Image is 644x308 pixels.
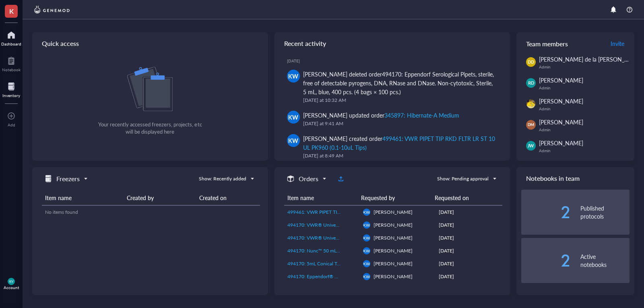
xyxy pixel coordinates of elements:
div: 494170: Eppendorf Serological Pipets, sterile, free of detectable pyrogens, DNA, RNase and DNase.... [303,70,494,96]
a: 494170: Eppendorf® Serological Pipets, Eppendorf® Serological Pipets, Capacity=25 mL, Color Code=... [287,273,357,280]
div: [PERSON_NAME] deleted order [303,70,497,96]
div: Quick access [32,32,268,55]
span: JW [528,143,534,149]
div: Team members [516,32,634,55]
div: Active notebooks [580,252,630,269]
div: Admin [539,148,630,153]
h5: Freezers [56,174,80,184]
span: [PERSON_NAME] [374,247,413,254]
div: Dashboard [1,41,21,46]
span: [PERSON_NAME] [374,221,413,228]
span: KW [363,223,370,227]
span: [PERSON_NAME] de la [PERSON_NAME] [539,55,642,63]
a: Dashboard [1,29,21,46]
div: Inventory [2,93,20,98]
div: Admin [539,85,630,90]
th: Requested on [431,190,496,205]
th: Created by [124,190,196,205]
a: 494170: VWR® Universal Aerosol Filter Pipet Tips, Racked, Sterile, 100 - 1000 µl [287,234,357,242]
div: 2 [521,206,570,219]
th: Created on [196,190,260,205]
span: Invite [611,39,624,48]
img: da48f3c6-a43e-4a2d-aade-5eac0d93827f.jpeg [526,99,535,108]
span: KW [363,236,370,240]
div: Admin [539,127,630,132]
span: [PERSON_NAME] [374,273,413,280]
span: [PERSON_NAME] [539,76,583,84]
div: Admin [539,64,642,69]
div: [PERSON_NAME] updated order [303,111,460,120]
div: 345897: Hibernate-A Medium [384,111,459,119]
div: No items found [45,209,257,216]
span: KW [363,210,370,215]
div: [DATE] [439,209,499,216]
span: KW [363,248,370,253]
img: Q0SmxOlbQPPVRWRn++WxbfQX1uCo6rl5FXIAAAAASUVORK5CYII= [127,67,173,111]
span: KW [288,113,298,122]
th: Requested by [358,190,431,205]
span: KW [363,261,370,266]
a: 494170: VWR® Universal Pipette Tips (200uL) [287,221,357,229]
div: Admin [539,106,630,111]
div: [DATE] [439,273,499,280]
div: [DATE] at 10:32 AM [303,96,497,104]
span: KV [9,279,14,283]
span: RD [528,80,534,87]
div: [DATE] [439,260,499,267]
span: Sunjong Ji [539,160,564,168]
span: KW [288,72,298,81]
a: Notebook [2,54,21,72]
button: Invite [610,37,625,50]
a: KW[PERSON_NAME] updated order345897: Hibernate-A Medium[DATE] at 9:41 AM [281,107,504,131]
div: Show: Recently added [199,175,246,182]
div: Notebooks in team [516,167,634,190]
a: Inventory [2,80,20,98]
div: [DATE] at 9:41 AM [303,120,497,128]
span: [PERSON_NAME] [539,139,583,147]
div: 2 [521,254,570,267]
div: [DATE] [439,247,499,254]
div: [DATE] [439,234,499,242]
span: 494170: Nunc™ 50 mL Conical Polypropylene Centrifuge Tubes, Sterile, Racked [287,247,456,254]
span: [PERSON_NAME] [374,260,413,267]
span: [PERSON_NAME] [539,118,583,126]
span: 494170: VWR® Universal Aerosol Filter Pipet Tips, Racked, Sterile, 100 - 1000 µl [287,234,460,241]
div: Published protocols [580,204,630,220]
span: 494170: VWR® Universal Pipette Tips (200uL) [287,221,386,228]
a: KW[PERSON_NAME] created order499461: VWR PIPET TIP RKD FLTR LR ST 10 UL PK960 (0.1-10uL Tips)[DAT... [281,131,504,163]
th: Item name [284,190,358,205]
a: 499461: VWR PIPET TIP RKD FLTR LR ST 10 UL PK960 (0.1-10uL Tips) [287,209,357,216]
div: Your recently accessed freezers, projects, etc will be displayed here [98,121,202,135]
span: 499461: VWR PIPET TIP RKD FLTR LR ST 10 UL PK960 (0.1-10uL Tips) [287,209,440,215]
div: Show: Pending approval [437,175,489,182]
span: [PERSON_NAME] [539,97,583,105]
img: genemod-logo [32,5,72,14]
div: 499461: VWR PIPET TIP RKD FLTR LR ST 10 UL PK960 (0.1-10uL Tips) [303,134,495,151]
span: 494170: 5mL Conical Tubes 500/CS [287,260,365,267]
div: Recent activity [275,32,510,55]
div: [DATE] [287,58,504,63]
h5: Orders [299,174,318,184]
span: DD [528,59,534,65]
div: Add [8,122,15,127]
div: [DATE] [439,221,499,229]
a: 494170: Nunc™ 50 mL Conical Polypropylene Centrifuge Tubes, Sterile, Racked [287,247,357,254]
div: [PERSON_NAME] created order [303,134,497,152]
span: [PERSON_NAME] [374,209,413,215]
span: DM [528,122,534,128]
a: 494170: 5mL Conical Tubes 500/CS [287,260,357,267]
th: Item name [42,190,124,205]
span: KW [363,274,370,279]
span: KW [288,136,298,145]
div: Notebook [2,67,21,72]
div: Account [4,285,19,290]
span: [PERSON_NAME] [374,234,413,241]
span: K [9,6,14,16]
